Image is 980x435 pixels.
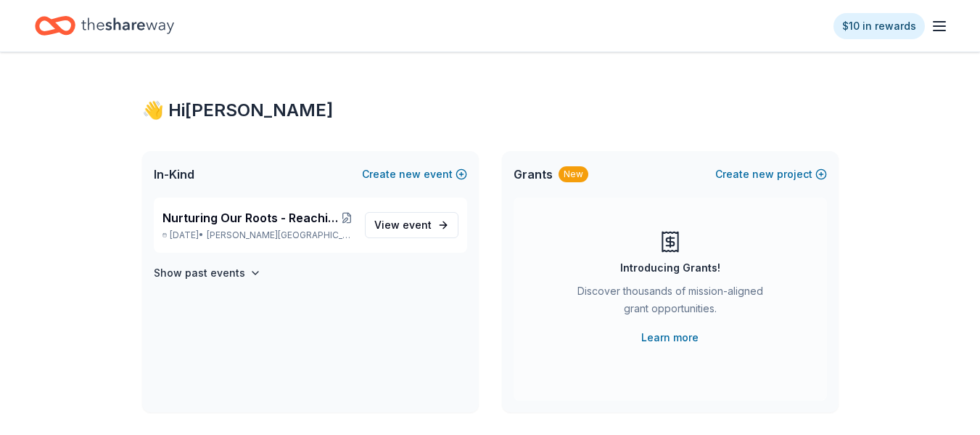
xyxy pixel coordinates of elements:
a: Home [35,9,174,43]
span: Nurturing Our Roots - Reaching for the Sky Dougbe River School Gala 2025 [162,209,341,227]
span: event [403,219,432,231]
a: $10 in rewards [833,13,925,39]
div: Introducing Grants! [620,259,720,277]
span: View [374,216,432,234]
h4: Show past events [154,264,245,282]
a: Learn more [641,329,699,346]
span: Grants [514,166,553,183]
p: [DATE] • [162,229,353,241]
span: [PERSON_NAME][GEOGRAPHIC_DATA][PERSON_NAME], [GEOGRAPHIC_DATA] [207,229,353,241]
span: In-Kind [154,166,194,183]
button: Createnewevent [362,166,467,183]
a: View event [365,212,458,238]
button: Show past events [154,264,261,282]
div: 👋 Hi [PERSON_NAME] [142,99,839,122]
div: Discover thousands of mission-aligned grant opportunities. [572,282,769,323]
button: Createnewproject [715,166,827,183]
span: new [399,166,421,183]
span: new [752,166,774,183]
div: New [559,166,588,182]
